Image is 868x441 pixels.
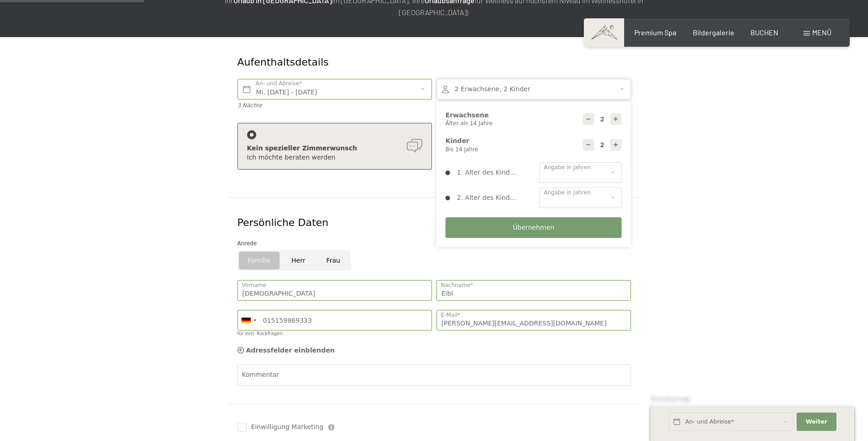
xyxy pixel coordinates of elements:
label: für evtl. Rückfragen [237,331,283,336]
div: Anrede [237,239,631,248]
div: Kein spezieller Zimmerwunsch [247,144,422,153]
button: Weiter [797,413,836,431]
span: Übernehmen [513,223,555,232]
div: Germany (Deutschland): +49 [238,310,259,330]
span: Schnellanfrage [651,395,690,402]
div: 3 Nächte [237,102,432,110]
button: Übernehmen [446,217,622,238]
span: Adressfelder einblenden [246,347,335,354]
input: 01512 3456789 [237,310,432,331]
span: Einwilligung Marketing [251,423,323,432]
a: Bildergalerie [693,28,734,37]
div: Ich möchte beraten werden [247,153,422,162]
div: Aufenthaltsdetails [237,55,565,70]
div: Persönliche Daten [237,216,631,230]
span: Menü [812,28,831,37]
a: BUCHEN [750,28,778,37]
span: Weiter [806,418,827,426]
a: Premium Spa [634,28,676,37]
